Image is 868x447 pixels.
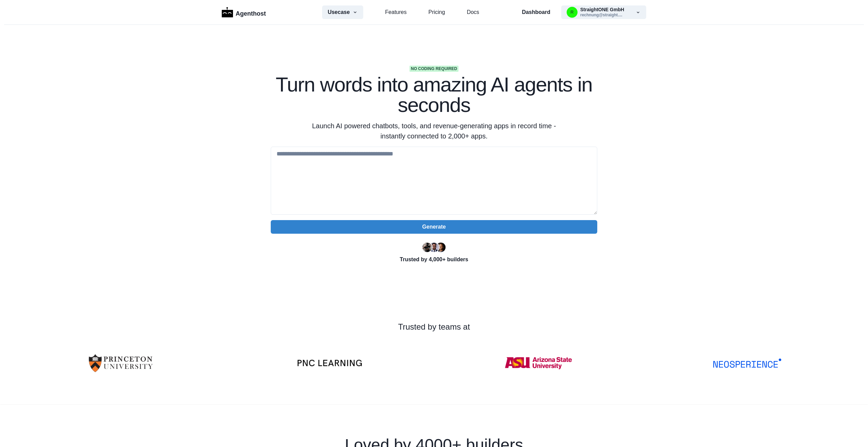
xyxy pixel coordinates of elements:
[385,8,406,16] a: Features
[422,243,432,252] img: Ryan Florence
[467,8,479,16] a: Docs
[561,5,646,19] button: rechnung@straight.oneStraightONE GmbHrechnung@straight....
[87,344,155,382] img: University-of-Princeton-Logo.png
[271,220,597,234] button: Generate
[222,6,266,18] a: LogoAgenthost
[322,5,363,19] button: Usecase
[522,8,550,16] a: Dashboard
[22,321,846,333] p: Trusted by teams at
[504,344,572,382] img: ASU-Logo.png
[429,243,439,252] img: Segun Adebayo
[436,243,446,252] img: Kent Dodds
[303,121,565,141] p: Launch AI powered chatbots, tools, and revenue-generating apps in record time - instantly connect...
[236,6,266,18] p: Agenthost
[428,8,445,16] a: Pricing
[410,66,458,72] span: No coding required
[296,359,364,367] img: PNC-LEARNING-Logo-v2.1.webp
[713,359,781,368] img: NSP_Logo_Blue.svg
[222,7,233,17] img: Logo
[271,255,597,264] p: Trusted by 4,000+ builders
[271,74,597,115] h1: Turn words into amazing AI agents in seconds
